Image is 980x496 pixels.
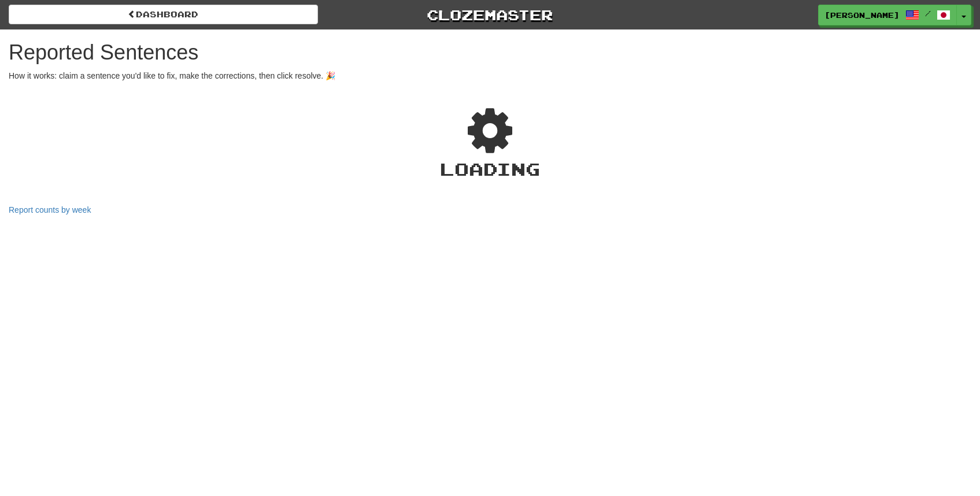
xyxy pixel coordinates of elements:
[9,205,91,214] a: Report counts by week
[9,157,971,182] div: Loading
[925,9,931,17] span: /
[824,10,900,20] span: [PERSON_NAME]
[818,5,957,25] a: [PERSON_NAME] /
[9,70,971,82] p: How it works: claim a sentence you'd like to fix, make the corrections, then click resolve. 🎉
[9,41,971,64] h1: Reported Sentences
[9,5,318,24] a: Dashboard
[335,5,645,25] a: Clozemaster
